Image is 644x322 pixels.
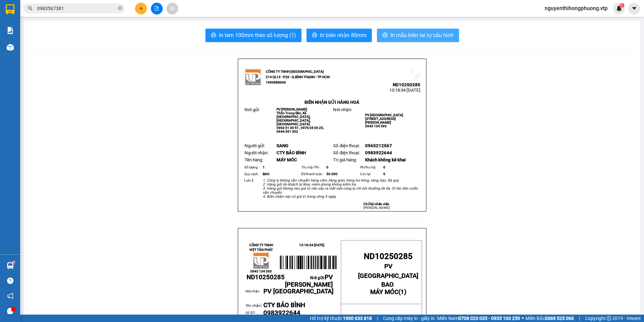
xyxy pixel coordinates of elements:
span: notification [7,293,13,299]
span: caret-down [631,5,637,11]
span: BAO [381,281,394,288]
span: PV [GEOGRAPHIC_DATA] [365,113,403,117]
span: PV [PERSON_NAME] [285,273,333,288]
span: MÁY MÓC [277,157,297,162]
span: Miền Nam [437,315,520,322]
button: printerIn biên nhận 80mm [307,29,372,42]
span: PV [PERSON_NAME] [277,107,307,111]
button: caret-down [628,3,640,14]
span: Số điện thoại: [333,143,360,148]
span: Người nhận: [245,150,268,155]
span: In mẫu biên lai tự cấu hình [390,31,454,39]
strong: ( ) [370,281,407,296]
span: : [246,302,262,308]
img: logo-vxr [6,4,14,14]
strong: CÔNG TY TNHH VIỆT TÂN PHÁT [249,243,273,252]
img: warehouse-icon [7,44,14,51]
button: plus [135,3,147,14]
span: SANG [277,143,288,148]
span: ND10250285 [364,252,413,261]
span: file-add [154,6,159,11]
button: printerIn mẫu biên lai tự cấu hình [377,29,459,42]
span: ND10250285 [393,82,420,87]
span: Số điện thoại: [333,150,360,155]
span: 0943 134 393 [365,124,387,128]
span: 0983922644 [263,309,300,317]
strong: CÔNG TY TNHH [GEOGRAPHIC_DATA] 214 QL13 - P.26 - Q.BÌNH THẠNH - TP HCM 1900888606 [266,70,330,84]
span: CTY BẢO BÌNH [263,301,305,309]
span: 13:18:34 [DATE] [299,243,324,247]
td: Còn lại: [359,171,383,178]
strong: Chữ ký nhân viên [363,202,389,206]
strong: 0708 023 035 - 0935 103 250 [458,316,520,321]
span: [STREET_ADDRESS][PERSON_NAME] [365,117,396,124]
span: question-circle [7,278,13,284]
td: Nơi nhận: [246,289,263,301]
span: [PERSON_NAME] [363,206,390,210]
span: 50.000 [326,172,337,176]
span: close-circle [118,6,122,10]
span: 0 [383,172,385,176]
img: logo [245,69,261,86]
span: copyright [607,316,611,321]
span: PV [GEOGRAPHIC_DATA] [358,263,418,280]
span: 1 [621,3,623,8]
span: 1 [400,288,404,296]
img: logo [253,252,269,269]
span: 1 [263,165,265,169]
span: BAO [263,172,269,176]
span: printer [312,32,317,39]
span: Cung cấp máy in - giấy in: [383,315,436,322]
span: CTY BẢO BÌNH [277,150,306,155]
button: aim [166,3,178,14]
span: In biên nhận 80mm [320,31,366,39]
td: Số lượng: [243,164,262,171]
img: solution-icon [7,27,14,34]
sup: 1 [13,261,15,263]
span: nguyenthihongphuong.vtp [539,4,613,12]
span: MÁY MÓC [370,288,398,296]
span: Thôn Trung tâm, Xã [GEOGRAPHIC_DATA], [GEOGRAPHIC_DATA], [GEOGRAPHIC_DATA] [277,111,311,126]
span: 13:18:34 [DATE] [389,88,420,93]
span: Tên nhận [246,303,261,308]
span: printer [382,32,388,39]
span: Nơi nhận: [333,107,352,112]
span: message [7,308,13,314]
span: search [28,6,33,11]
td: Quy cách: [243,171,262,178]
span: aim [170,6,174,11]
td: Phí thu hộ: [359,164,383,171]
img: warehouse-icon [7,262,14,269]
span: close-circle [118,5,122,12]
span: Nơi gửi: [245,107,260,112]
span: 0943 134 393 [250,269,272,273]
span: printer [211,32,216,39]
strong: 1900 633 818 [343,316,372,321]
span: 0 [383,165,385,169]
span: Khách không kê khai [365,157,406,162]
td: Đã thanh toán: [300,171,326,178]
span: 0963 51 00 51 , 0976 05 00 25, 0944 391 392 [277,126,324,133]
span: In tem 100mm theo số lượng (1) [219,31,296,39]
span: ND10250285 [247,273,285,281]
span: 0965212567 [365,143,392,148]
input: Tìm tên, số ĐT hoặc mã đơn [37,5,117,12]
em: 1. Công ty không vận chuyển hàng cấm, hàng gian, hàng hư hỏng, vàng, bạc, đá quý. 2. Hàng gửi do ... [263,178,418,199]
strong: 0369 525 060 [545,316,574,321]
span: Miền Bắc [525,315,574,322]
span: Trị giá hàng: [333,157,357,162]
td: Số ĐT: [246,310,263,317]
td: Thụ hộ/ Phí [300,164,326,171]
span: plus [139,6,143,11]
span: ⚪️ [522,317,524,320]
span: Nơi gửi: [285,276,333,288]
span: Tên hàng: [245,157,263,162]
button: printerIn tem 100mm theo số lượng (1) [205,29,301,42]
span: | [377,315,378,322]
span: PV [GEOGRAPHIC_DATA] [263,288,333,295]
span: 0983922644 [365,150,392,155]
button: file-add [151,3,163,14]
img: icon-new-feature [616,5,622,11]
span: | [579,315,580,322]
strong: BIÊN NHẬN GỬI HÀNG HOÁ [304,100,359,105]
